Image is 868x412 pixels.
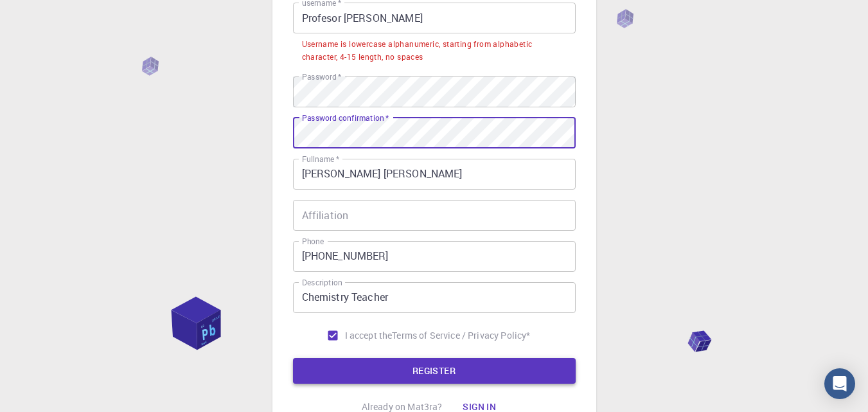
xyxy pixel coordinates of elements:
[302,236,324,247] label: Phone
[302,154,339,165] label: Fullname
[824,368,855,399] div: Open Intercom Messenger
[302,112,389,123] label: Password confirmation
[392,329,530,342] a: Terms of Service / Privacy Policy*
[302,277,342,288] label: Description
[302,71,341,82] label: Password
[302,38,567,64] div: Username is lowercase alphanumeric, starting from alphabetic character, 4-15 length, no spaces
[293,358,576,384] button: REGISTER
[345,329,393,342] span: I accept the
[392,329,530,342] p: Terms of Service / Privacy Policy *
